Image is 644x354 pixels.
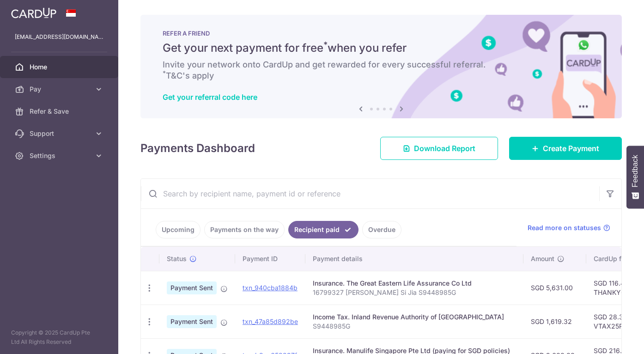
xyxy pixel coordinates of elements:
[305,247,523,271] th: Payment details
[414,143,475,154] span: Download Report
[531,254,554,263] span: Amount
[163,92,257,102] a: Get your referral code here
[15,32,103,42] p: [EMAIL_ADDRESS][DOMAIN_NAME]
[163,30,600,37] p: REFER A FRIEND
[30,107,91,116] span: Refer & Save
[30,85,91,94] span: Pay
[313,312,516,322] div: Income Tax. Inland Revenue Authority of [GEOGRAPHIC_DATA]
[584,326,635,349] iframe: Opens a widget where you can find more information
[140,140,255,157] h4: Payments Dashboard
[313,322,516,331] p: S9448985G
[362,221,401,238] a: Overdue
[594,254,629,263] span: CardUp fee
[380,137,498,160] a: Download Report
[30,62,91,72] span: Home
[167,254,187,263] span: Status
[163,41,600,55] h5: Get your next payment for free when you refer
[204,221,285,238] a: Payments on the way
[243,317,298,325] a: txn_47a85d892be
[528,223,610,232] a: Read more on statuses
[30,129,91,138] span: Support
[243,284,298,292] a: txn_940cba1884b
[30,151,91,160] span: Settings
[313,288,516,297] p: 16799327 [PERSON_NAME] Si Jia S9448985G
[523,305,586,338] td: SGD 1,619.32
[523,271,586,305] td: SGD 5,631.00
[288,221,358,238] a: Recipient paid
[167,315,217,328] span: Payment Sent
[140,15,622,118] img: RAF banner
[626,146,644,208] button: Feedback - Show survey
[235,247,305,271] th: Payment ID
[509,137,622,160] a: Create Payment
[313,279,516,288] div: Insurance. The Great Eastern Life Assurance Co Ltd
[163,59,600,81] h6: Invite your network onto CardUp and get rewarded for every successful referral. T&C's apply
[543,143,599,154] span: Create Payment
[631,155,639,187] span: Feedback
[167,281,217,294] span: Payment Sent
[528,223,601,232] span: Read more on statuses
[156,221,200,238] a: Upcoming
[11,7,56,18] img: CardUp
[141,179,599,208] input: Search by recipient name, payment id or reference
